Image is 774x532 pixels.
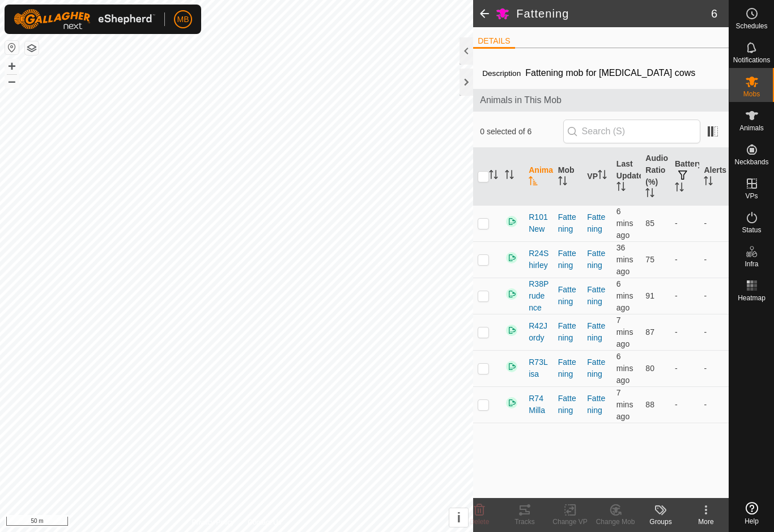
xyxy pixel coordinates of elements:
img: returning on [505,287,518,301]
span: 0 selected of 6 [480,126,563,138]
span: Animals [739,125,764,131]
span: Status [742,227,761,233]
div: Fattening [558,393,579,416]
a: Privacy Policy [192,517,235,527]
td: - [699,278,729,314]
p-sorticon: Activate to sort [616,184,626,193]
span: i [457,510,461,525]
a: Fattening [587,212,605,233]
span: R73Lisa [529,356,549,380]
span: 14 Oct 2025 at 5:33 am [616,207,633,240]
p-sorticon: Activate to sort [704,178,713,187]
span: 14 Oct 2025 at 5:03 am [616,243,633,276]
div: Fattening [558,356,579,380]
input: Search (S) [563,120,700,143]
th: Mob [554,148,583,206]
p-sorticon: Activate to sort [645,190,654,199]
img: returning on [505,360,518,373]
button: i [449,508,468,527]
span: Schedules [735,23,767,29]
button: Map Layers [25,41,39,55]
span: 14 Oct 2025 at 5:33 am [616,279,633,312]
span: 6 [711,5,717,22]
a: Help [729,497,774,529]
th: Battery [670,148,700,206]
img: returning on [505,215,518,228]
td: - [670,278,700,314]
button: Reset Map [5,41,19,54]
div: More [683,517,729,527]
th: Animal [524,148,554,206]
img: returning on [505,324,518,337]
img: returning on [505,396,518,410]
td: - [670,314,700,350]
span: 14 Oct 2025 at 5:32 am [616,316,633,348]
a: Fattening [587,249,605,270]
span: Neckbands [734,159,768,165]
span: Infra [745,261,758,267]
a: Fattening [587,285,605,306]
div: Fattening [558,284,579,308]
td: - [670,205,700,241]
span: Heatmap [738,295,766,301]
span: R42Jordy [529,320,549,344]
span: Delete [470,518,490,526]
a: Fattening [587,321,605,342]
th: VP [582,148,612,206]
span: 88 [645,400,654,409]
td: - [670,350,700,386]
td: - [670,241,700,278]
a: Contact Us [248,517,281,527]
p-sorticon: Activate to sort [675,184,684,193]
td: - [699,205,729,241]
th: Audio Ratio (%) [641,148,670,206]
span: 85 [645,219,654,228]
span: R74Milla [529,393,549,416]
th: Alerts [699,148,729,206]
span: Notifications [733,57,770,63]
span: 75 [645,255,654,264]
span: R101New [529,211,549,235]
a: Fattening [587,394,605,415]
span: Fattening mob for [MEDICAL_DATA] cows [521,63,700,82]
p-sorticon: Activate to sort [558,178,567,187]
span: VPs [745,193,758,199]
p-sorticon: Activate to sort [489,172,498,181]
span: Help [745,518,759,525]
button: – [5,74,19,88]
li: DETAILS [473,35,514,49]
div: Fattening [558,320,579,344]
a: Fattening [587,357,605,378]
button: + [5,59,19,73]
span: MB [177,14,189,25]
td: - [670,386,700,423]
div: Fattening [558,248,579,271]
td: - [699,386,729,423]
div: Change Mob [593,517,638,527]
span: Mobs [743,91,760,97]
span: 87 [645,327,654,337]
img: returning on [505,251,518,265]
p-sorticon: Activate to sort [505,172,514,181]
th: Last Updated [612,148,641,206]
td: - [699,350,729,386]
td: - [699,314,729,350]
div: Tracks [502,517,547,527]
span: 14 Oct 2025 at 5:33 am [616,352,633,385]
p-sorticon: Activate to sort [598,172,607,181]
span: R24Shirley [529,248,549,271]
span: R38Prudence [529,278,549,314]
span: Animals in This Mob [480,93,722,107]
div: Groups [638,517,683,527]
label: Description [482,69,521,78]
p-sorticon: Activate to sort [529,178,538,187]
div: Change VP [547,517,593,527]
span: 14 Oct 2025 at 5:33 am [616,388,633,421]
td: - [699,241,729,278]
h2: Fattening [516,7,711,20]
span: 91 [645,291,654,300]
span: 80 [645,364,654,373]
img: Gallagher Logo [14,9,155,29]
div: Fattening [558,211,579,235]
